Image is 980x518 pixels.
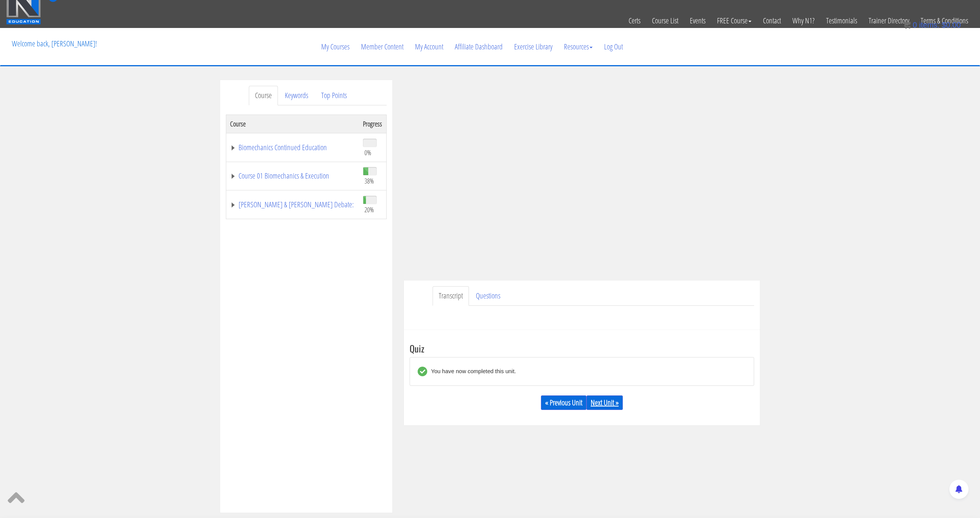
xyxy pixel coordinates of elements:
bdi: 0.00 [942,21,961,29]
a: Resources [558,28,598,65]
th: Course [226,115,359,133]
a: Why N1? [787,2,820,39]
a: Transcript [433,286,469,306]
th: Progress [359,115,386,133]
a: My Courses [315,28,355,65]
a: Course [249,86,278,105]
a: 0 items: $0.00 [903,21,961,29]
img: icon11.png [903,21,911,29]
a: Next Unit » [586,395,623,410]
span: 0% [364,148,371,157]
a: Top Points [315,86,353,105]
span: 20% [364,205,374,214]
span: 0 [913,21,917,29]
a: Contact [757,2,787,39]
a: Certs [623,2,646,39]
a: Testimonials [820,2,863,39]
a: [PERSON_NAME] & [PERSON_NAME] Debate: [230,201,355,208]
span: items: [919,21,939,29]
a: « Previous Unit [541,395,586,410]
div: You have now completed this unit. [427,367,516,376]
span: 38% [364,177,374,185]
a: Course List [646,2,684,39]
a: Keywords [279,86,314,105]
a: FREE Course [711,2,757,39]
a: Log Out [598,28,629,65]
a: Exercise Library [508,28,558,65]
a: Affiliate Dashboard [449,28,508,65]
a: Questions [470,286,506,306]
a: Biomechanics Continued Education [230,144,355,151]
a: Terms & Conditions [915,2,974,39]
a: Events [684,2,711,39]
span: $ [942,21,946,29]
a: Member Content [355,28,409,65]
h3: Quiz [410,343,754,353]
a: Trainer Directory [863,2,915,39]
a: My Account [409,28,449,65]
p: Welcome back, [PERSON_NAME]! [6,28,103,59]
a: Course 01 Biomechanics & Execution [230,172,355,180]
